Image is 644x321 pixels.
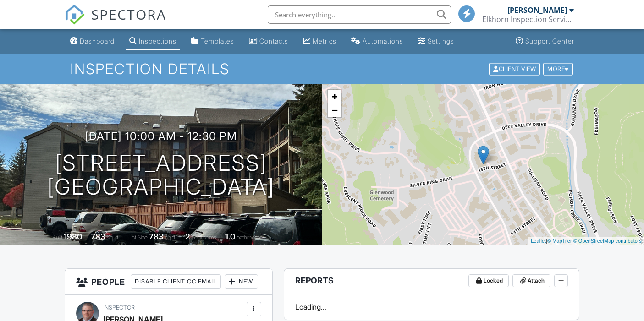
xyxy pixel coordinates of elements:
div: Support Center [525,37,574,45]
div: Dashboard [80,37,115,45]
div: Elkhorn Inspection Services [482,15,574,24]
div: Client View [489,63,540,75]
a: Settings [414,33,458,50]
div: Metrics [313,37,336,45]
span: Lot Size [128,234,148,241]
div: Settings [428,37,454,45]
div: More [543,63,573,75]
a: Client View [488,65,542,72]
div: New [225,274,258,289]
a: Leaflet [531,238,546,244]
span: sq. ft. [107,234,120,241]
span: Inspector [103,304,135,311]
a: Automations (Basic) [347,33,407,50]
a: Templates [187,33,238,50]
div: 783 [149,232,164,241]
div: 2 [185,232,190,241]
div: | [528,237,644,245]
span: bedrooms [191,234,216,241]
a: Contacts [245,33,292,50]
a: © MapTiler [547,238,572,244]
a: SPECTORA [65,12,166,32]
div: Inspections [139,37,176,45]
div: 1980 [64,232,82,241]
h3: [DATE] 10:00 am - 12:30 pm [85,130,237,142]
a: Inspections [126,33,180,50]
h1: [STREET_ADDRESS] [GEOGRAPHIC_DATA] [47,151,275,200]
a: © OpenStreetMap contributors [573,238,642,244]
span: bathrooms [237,234,263,241]
div: 783 [91,232,105,241]
div: Templates [201,37,234,45]
img: The Best Home Inspection Software - Spectora [65,5,85,25]
a: Zoom in [328,90,341,103]
div: [PERSON_NAME] [507,5,567,15]
div: 1.0 [225,232,235,241]
span: sq.ft. [165,234,176,241]
input: Search everything... [268,5,451,24]
a: Support Center [512,33,578,50]
div: Disable Client CC Email [131,274,221,289]
a: Dashboard [66,33,118,50]
a: Metrics [299,33,340,50]
div: Automations [363,37,403,45]
a: Zoom out [328,103,341,117]
div: Contacts [259,37,288,45]
span: SPECTORA [91,5,166,24]
h1: Inspection Details [70,61,573,77]
h3: People [65,269,272,295]
span: Built [52,234,62,241]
